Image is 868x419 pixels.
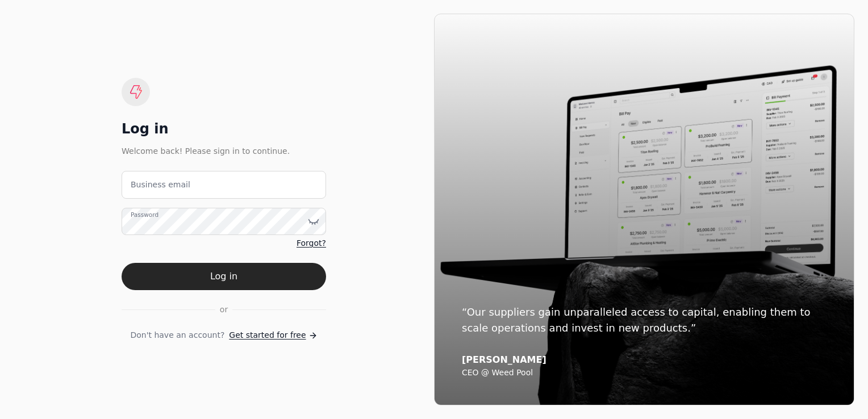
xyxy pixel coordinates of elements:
[122,263,326,290] button: Log in
[462,304,827,336] div: “Our suppliers gain unparalleled access to capital, enabling them to scale operations and invest ...
[462,368,827,378] div: CEO @ Weed Pool
[122,120,326,138] div: Log in
[297,237,326,249] a: Forgot?
[122,145,326,157] div: Welcome back! Please sign in to continue.
[131,210,158,219] label: Password
[229,329,306,341] span: Get started for free
[220,304,228,316] span: or
[229,329,317,341] a: Get started for free
[462,354,827,366] div: [PERSON_NAME]
[131,179,190,191] label: Business email
[130,329,224,341] span: Don't have an account?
